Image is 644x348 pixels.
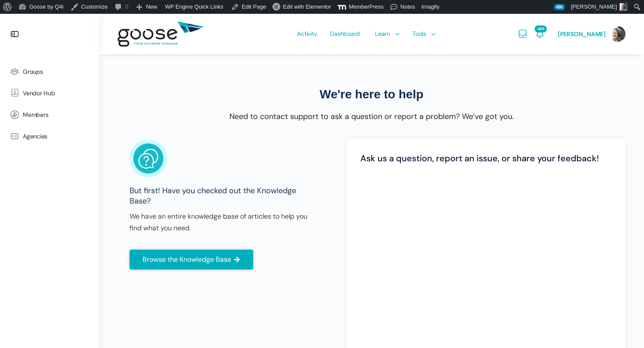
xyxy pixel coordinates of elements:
[293,14,321,54] a: Activity
[123,111,620,122] p: Need to contact support to ask a question or report a problem? We’ve got you.
[130,186,317,206] h3: But first! Have you checked out the Knowledge Base?
[4,82,95,104] a: Vendor Hub
[408,14,438,54] a: Tools
[23,111,48,119] span: Members
[375,13,390,54] span: Learn
[23,68,43,75] span: Groups
[535,14,545,54] a: Notifications
[330,13,360,54] span: Dashboard
[297,13,317,54] span: Activity
[142,256,231,263] span: Browse the Knowledge Base
[4,61,95,82] a: Groups
[4,125,95,147] a: Agencies
[558,14,625,54] a: [PERSON_NAME]
[554,4,565,10] span: 486
[130,212,307,232] span: We have an entire knowledge base of articles to help you find what you need.
[412,13,426,54] span: Tools
[360,153,611,164] h2: Ask us a question, report an issue, or share your feedback!
[325,14,364,54] a: Dashboard
[371,14,402,54] a: Learn
[517,14,528,54] a: Messages
[558,30,606,38] span: [PERSON_NAME]
[23,133,47,140] span: Agencies
[23,90,55,97] span: Vendor Hub
[535,25,547,32] span: 486
[601,307,644,348] iframe: Chat Widget
[123,87,620,102] h1: We're here to help
[130,250,253,270] a: Browse the Knowledge Base
[283,3,331,10] span: Edit with Elementor
[4,104,95,125] a: Members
